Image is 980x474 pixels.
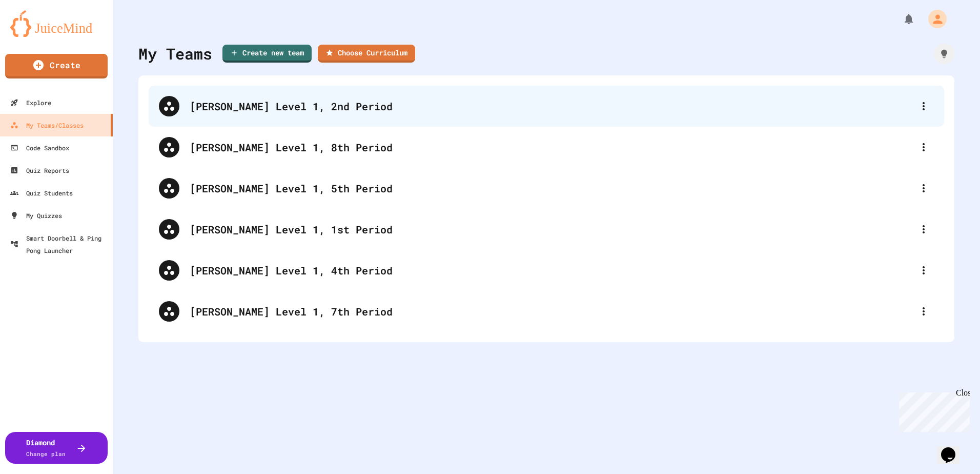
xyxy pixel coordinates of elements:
[222,45,312,63] a: Create new team
[10,10,103,37] img: logo-orange.svg
[149,209,944,250] div: [PERSON_NAME] Level 1, 1st Period
[937,433,970,464] iframe: chat widget
[190,222,913,237] div: [PERSON_NAME] Level 1, 1st Period
[10,142,69,154] div: Code Sandbox
[10,232,109,256] div: Smart Doorbell & Ping Pong Launcher
[26,437,66,459] div: Diamond
[895,388,970,432] iframe: chat widget
[149,127,944,168] div: [PERSON_NAME] Level 1, 8th Period
[149,291,944,332] div: [PERSON_NAME] Level 1, 7th Period
[190,181,913,196] div: [PERSON_NAME] Level 1, 5th Period
[5,54,108,78] a: Create
[149,168,944,209] div: [PERSON_NAME] Level 1, 5th Period
[10,164,69,176] div: Quiz Reports
[190,98,913,114] div: [PERSON_NAME] Level 1, 2nd Period
[4,4,71,65] div: Chat with us now!Close
[26,450,66,458] span: Change plan
[318,45,415,63] a: Choose Curriculum
[149,86,944,127] div: [PERSON_NAME] Level 1, 2nd Period
[10,187,73,199] div: Quiz Students
[917,7,949,31] div: My Account
[934,44,954,64] div: How it works
[10,209,62,222] div: My Quizzes
[138,42,212,65] div: My Teams
[190,304,913,319] div: [PERSON_NAME] Level 1, 7th Period
[190,263,913,278] div: [PERSON_NAME] Level 1, 4th Period
[884,10,917,28] div: My Notifications
[5,432,108,464] button: DiamondChange plan
[190,140,913,155] div: [PERSON_NAME] Level 1, 8th Period
[149,250,944,291] div: [PERSON_NAME] Level 1, 4th Period
[10,119,84,131] div: My Teams/Classes
[10,96,51,109] div: Explore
